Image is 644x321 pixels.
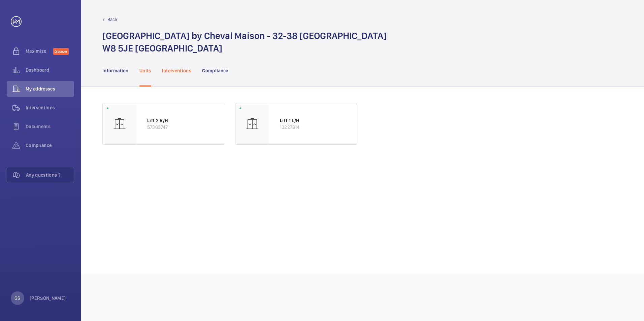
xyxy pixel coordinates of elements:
p: [PERSON_NAME] [30,295,66,301]
p: Interventions [162,67,192,74]
p: GS [14,295,20,301]
img: elevator.svg [246,117,259,131]
p: Information [102,67,129,74]
p: Units [139,67,151,74]
p: Compliance [202,67,228,74]
span: Compliance [26,142,74,149]
p: Lift 1 L/H [280,117,346,124]
p: 57363747 [147,124,213,131]
span: Maximize [26,48,53,55]
span: Any questions ? [26,172,74,178]
span: Dashboard [26,67,74,73]
span: My addresses [26,85,74,92]
p: Lift 2 R/H [147,117,213,124]
p: Back [107,16,118,23]
img: elevator.svg [113,117,126,131]
span: Interventions [26,104,74,111]
p: 13227814 [280,124,346,131]
span: Discover [53,48,69,55]
span: Documents [26,123,74,130]
h1: [GEOGRAPHIC_DATA] by Cheval Maison - 32-38 [GEOGRAPHIC_DATA] W8 5JE [GEOGRAPHIC_DATA] [102,30,387,55]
